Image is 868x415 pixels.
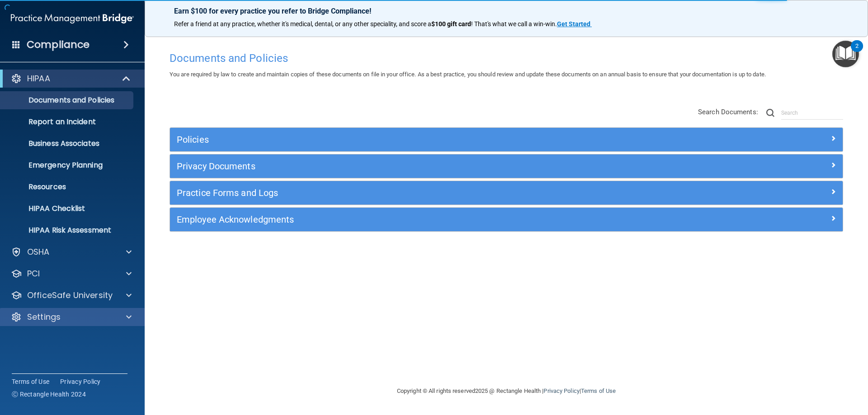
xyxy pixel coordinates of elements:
p: HIPAA Risk Assessment [6,226,129,235]
span: Search Documents: [698,108,758,116]
img: PMB logo [11,9,134,28]
a: Practice Forms and Logs [177,186,836,200]
h5: Practice Forms and Logs [177,188,668,198]
a: OSHA [11,247,132,257]
p: Settings [27,312,61,322]
a: Terms of Use [12,377,49,386]
h4: Compliance [27,38,90,51]
button: Open Resource Center, 2 new notifications [832,41,859,67]
p: PCI [27,268,40,279]
a: Privacy Policy [543,387,579,394]
h4: Documents and Policies [170,52,843,64]
a: PCI [11,268,132,279]
input: Search [781,106,843,120]
h5: Policies [177,135,668,145]
p: Documents and Policies [6,96,129,105]
a: OfficeSafe University [11,290,132,301]
p: OSHA [27,247,50,257]
span: Ⓒ Rectangle Health 2024 [12,390,86,399]
p: Business Associates [6,139,129,148]
p: OfficeSafe University [27,290,113,301]
h5: Privacy Documents [177,161,668,171]
a: Privacy Policy [60,377,101,386]
a: Policies [177,132,836,147]
p: Earn $100 for every practice you refer to Bridge Compliance! [174,7,839,15]
p: Report an Incident [6,117,129,126]
span: Refer a friend at any practice, whether it's medical, dental, or any other speciality, and score a [174,20,431,28]
p: HIPAA [27,73,50,84]
a: HIPAA [11,73,131,84]
p: Resources [6,182,129,191]
strong: $100 gift card [431,20,471,28]
a: Privacy Documents [177,159,836,173]
a: Settings [11,312,132,322]
p: Emergency Planning [6,161,129,170]
span: ! That's what we call a win-win. [471,20,557,28]
img: ic-search.3b580494.png [766,109,774,117]
div: 2 [855,46,859,58]
h5: Employee Acknowledgments [177,214,668,224]
p: HIPAA Checklist [6,204,129,213]
div: Copyright © All rights reserved 2025 @ Rectangle Health | | [341,377,671,406]
strong: Get Started [557,20,590,28]
a: Employee Acknowledgments [177,212,836,227]
a: Get Started [557,20,592,28]
span: You are required by law to create and maintain copies of these documents on file in your office. ... [170,71,766,78]
a: Terms of Use [581,387,616,394]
